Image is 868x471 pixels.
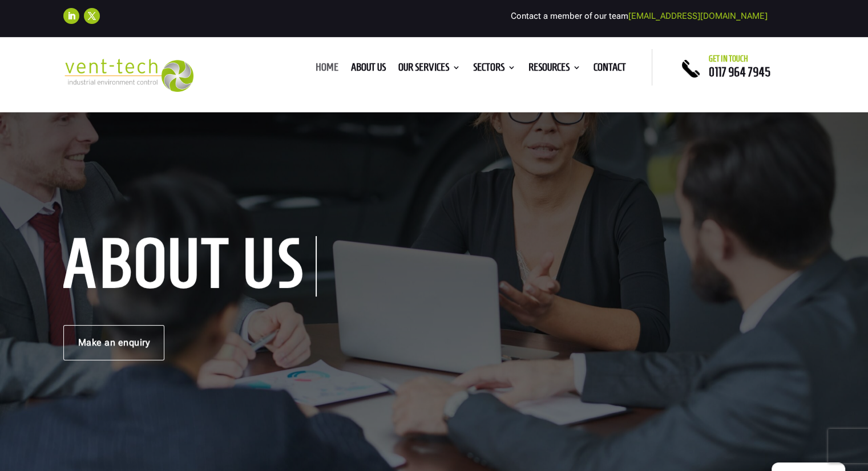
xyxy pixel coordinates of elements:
h1: About us [63,236,317,297]
a: [EMAIL_ADDRESS][DOMAIN_NAME] [628,11,768,21]
a: Follow on X [84,8,100,24]
a: Our Services [398,63,461,76]
a: About us [351,63,386,76]
img: 2023-09-27T08_35_16.549ZVENT-TECH---Clear-background [63,59,194,92]
a: Follow on LinkedIn [63,8,79,24]
a: 0117 964 7945 [709,65,770,79]
a: Contact [594,63,626,76]
a: Home [316,63,338,76]
span: Get in touch [709,54,748,63]
a: Resources [528,63,581,76]
a: Sectors [473,63,516,76]
a: Make an enquiry [63,325,165,360]
span: Contact a member of our team [511,11,768,21]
